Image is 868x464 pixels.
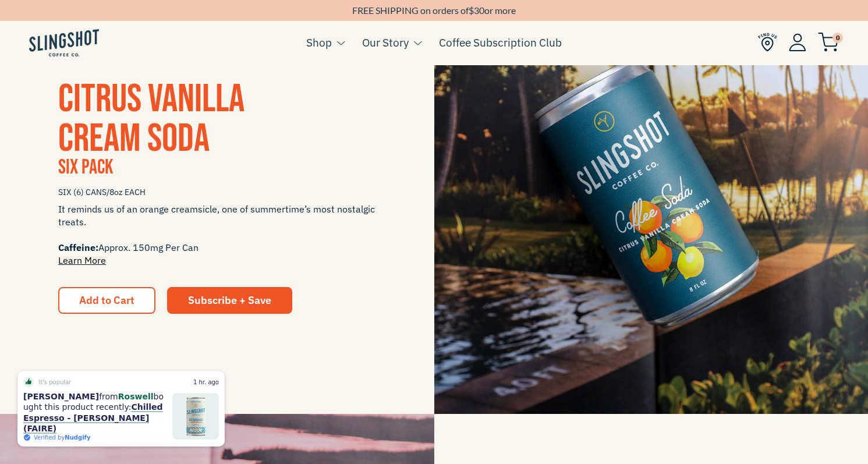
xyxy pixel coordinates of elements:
a: Coffee Subscription Club [439,34,562,51]
a: 0 [818,36,839,49]
a: Shop [306,34,332,51]
a: Subscribe + Save [167,287,292,314]
span: It reminds us of an orange creamsicle, one of summertime’s most nostalgic treats. Approx. 150mg P... [58,203,376,267]
span: Add to Cart [79,293,134,307]
a: Learn More [58,254,106,266]
button: Add to Cart [58,287,155,314]
span: Subscribe + Save [188,293,271,307]
span: $ [469,5,474,16]
a: CITRUS VANILLACREAM SODA [58,76,245,162]
span: Six Pack [58,155,113,180]
img: Account [789,33,806,51]
span: SIX (6) CANS/8oz EACH [58,182,376,203]
a: Our Story [362,34,409,51]
img: cart [818,33,839,52]
span: 0 [832,33,843,43]
span: CITRUS VANILLA CREAM SODA [58,76,245,162]
span: 30 [474,5,484,16]
img: Find Us [758,33,777,52]
span: Caffeine: [58,242,98,253]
